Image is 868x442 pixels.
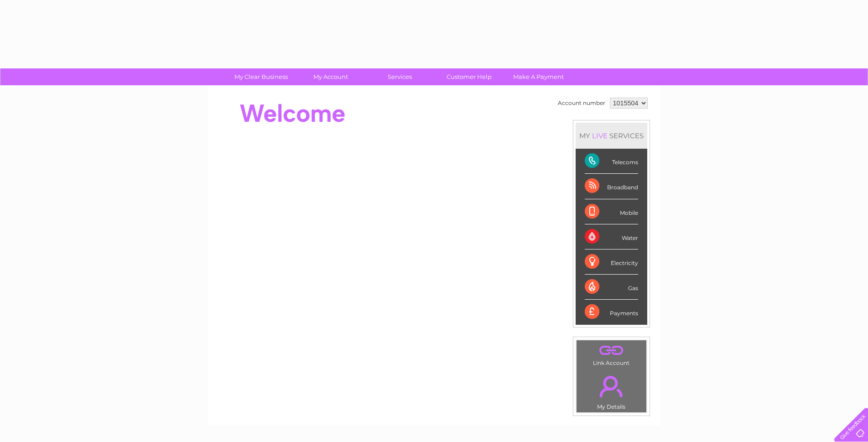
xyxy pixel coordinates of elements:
div: Electricity [585,250,638,275]
a: . [579,343,644,359]
td: My Details [576,368,647,413]
a: Services [362,68,437,85]
a: My Account [293,68,368,85]
td: Account number [556,95,608,111]
div: LIVE [590,131,609,140]
a: Make A Payment [501,68,576,85]
div: Gas [585,275,638,300]
a: My Clear Business [223,68,299,85]
div: MY SERVICES [576,123,647,149]
div: Telecoms [585,149,638,174]
a: Customer Help [431,68,507,85]
div: Mobile [585,199,638,224]
a: . [579,370,644,402]
td: Link Account [576,340,647,369]
div: Payments [585,300,638,324]
div: Water [585,224,638,250]
div: Broadband [585,174,638,199]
